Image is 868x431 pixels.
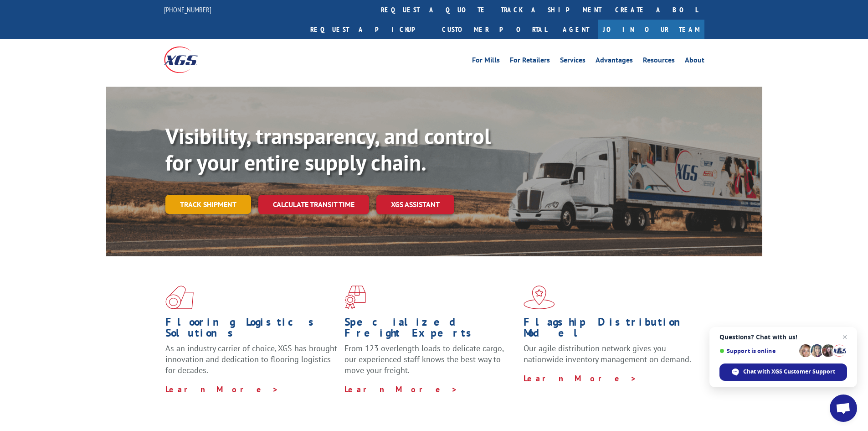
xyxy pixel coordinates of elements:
span: Our agile distribution network gives you nationwide inventory management on demand. [524,343,691,364]
h1: Flagship Distribution Model [524,317,696,343]
a: Track shipment [165,195,251,214]
img: xgs-icon-focused-on-flooring-red [344,286,366,309]
a: Resources [643,57,675,67]
b: Visibility, transparency, and control for your entire supply chain. [165,122,491,177]
span: Chat with XGS Customer Support [719,363,847,381]
a: Learn More > [165,384,279,395]
a: Request a pickup [303,20,435,39]
span: Questions? Chat with us! [719,333,847,341]
span: As an industry carrier of choice, XGS has brought innovation and dedication to flooring logistics... [165,343,337,375]
span: Support is online [719,348,796,354]
a: Customer Portal [435,20,554,39]
a: Advantages [596,57,633,67]
a: Learn More > [344,384,458,395]
h1: Flooring Logistics Solutions [165,317,338,343]
a: Open chat [830,395,857,422]
a: Calculate transit time [258,195,369,214]
a: For Mills [472,57,500,67]
a: XGS ASSISTANT [376,195,454,214]
a: Services [560,57,586,67]
a: Agent [554,20,598,39]
a: [PHONE_NUMBER] [164,5,211,14]
a: For Retailers [510,57,550,67]
a: About [685,57,704,67]
img: xgs-icon-total-supply-chain-intelligence-red [165,286,194,309]
a: Join Our Team [598,20,704,39]
img: xgs-icon-flagship-distribution-model-red [524,286,555,309]
p: From 123 overlength loads to delicate cargo, our experienced staff knows the best way to move you... [344,343,517,384]
a: Learn More > [524,373,637,384]
h1: Specialized Freight Experts [344,317,517,343]
span: Chat with XGS Customer Support [743,368,835,376]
